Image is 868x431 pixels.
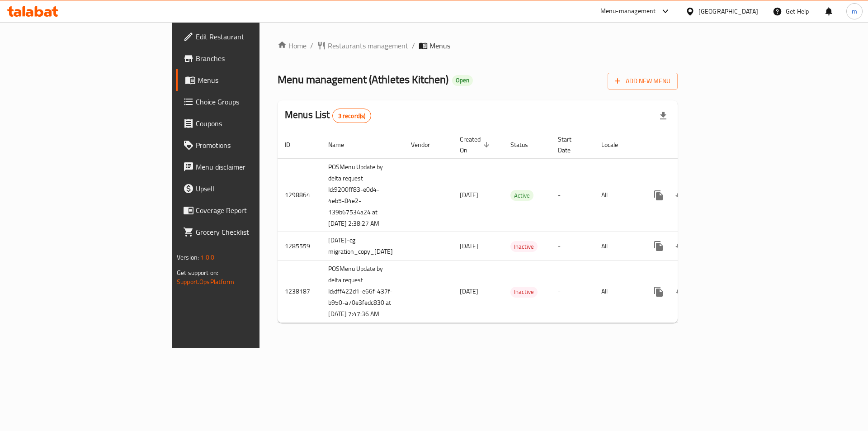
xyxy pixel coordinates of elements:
button: Add New Menu [608,73,678,90]
div: Open [452,75,473,86]
span: Branches [196,53,310,64]
span: Open [452,76,473,84]
span: m [852,6,857,16]
span: Menus [198,75,310,85]
div: Active [510,190,533,201]
div: Inactive [510,241,538,252]
button: more [648,185,670,206]
div: Menu-management [600,6,656,17]
span: Get support on: [177,267,218,279]
td: - [551,232,594,260]
nav: breadcrumb [278,40,678,51]
button: Change Status [670,185,691,206]
td: All [594,260,641,323]
button: Change Status [670,281,691,303]
a: Menu disclaimer [176,156,317,178]
span: Grocery Checklist [196,227,310,237]
span: Version: [177,251,199,263]
span: Inactive [510,242,538,252]
span: Add New Menu [615,76,670,87]
td: [DATE]-cg migration_copy_[DATE] [321,232,404,260]
span: Coverage Report [196,205,310,216]
span: Choice Groups [196,96,310,107]
span: Active [510,190,533,201]
button: more [648,281,670,303]
a: Coupons [176,113,317,134]
div: [GEOGRAPHIC_DATA] [698,6,758,16]
a: Upsell [176,178,317,199]
span: Edit Restaurant [196,31,310,42]
span: Menus [429,40,450,51]
div: Inactive [510,287,538,298]
button: more [648,235,670,257]
span: Promotions [196,140,310,151]
li: / [412,40,415,51]
th: Actions [641,131,742,159]
table: enhanced table [278,131,742,323]
span: 3 record(s) [333,112,371,120]
h2: Menus List [285,108,371,123]
span: Status [510,139,540,150]
a: Edit Restaurant [176,26,317,47]
span: 1.0.0 [200,251,214,263]
span: Coupons [196,118,310,129]
a: Menus [176,69,317,91]
span: Locale [601,139,630,150]
a: Restaurants management [317,40,408,51]
span: Restaurants management [328,40,408,51]
a: Support.OpsPlatform [177,276,234,288]
td: - [551,158,594,232]
a: Branches [176,47,317,69]
span: [DATE] [460,240,478,252]
td: - [551,260,594,323]
a: Coverage Report [176,199,317,221]
span: Start Date [558,134,583,156]
a: Promotions [176,134,317,156]
span: Created On [460,134,492,156]
span: ID [285,139,302,150]
span: Menu disclaimer [196,161,310,172]
a: Grocery Checklist [176,221,317,243]
span: [DATE] [460,189,478,201]
span: Name [328,139,356,150]
button: Change Status [670,235,691,257]
span: Vendor [411,139,442,150]
td: All [594,158,641,232]
td: All [594,232,641,260]
div: Total records count [332,109,372,123]
span: Menu management ( Athletes Kitchen ) [278,69,448,90]
span: [DATE] [460,285,478,297]
span: Upsell [196,183,310,194]
div: Export file [652,105,674,127]
td: POSMenu Update by delta request Id:dff422d1-e66f-437f-b950-a70e3fedc830 at [DATE] 7:47:36 AM [321,260,404,323]
span: Inactive [510,287,538,297]
a: Choice Groups [176,91,317,113]
td: POSMenu Update by delta request Id:9200ff83-e0d4-4eb5-84e2-139b67534a24 at [DATE] 2:38:27 AM [321,158,404,232]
